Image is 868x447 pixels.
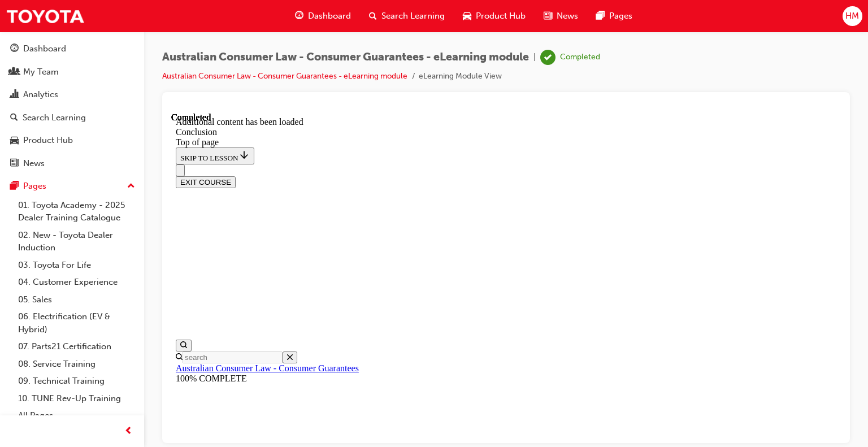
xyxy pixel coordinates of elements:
[5,251,188,261] a: Australian Consumer Law - Consumer Guarantees
[5,130,140,151] a: Product Hub
[162,71,407,81] a: Australian Consumer Law - Consumer Guarantees - eLearning module
[9,41,79,50] span: SKIP TO LESSON
[369,9,377,23] span: search-icon
[23,134,73,147] div: Product Hub
[295,9,303,23] span: guage-icon
[533,51,536,64] span: |
[5,62,140,83] a: My Team
[544,9,552,23] span: news-icon
[14,372,140,390] a: 09. Technical Training
[587,5,641,28] a: pages-iconPages
[10,90,19,100] span: chart-icon
[308,10,351,23] span: Dashboard
[5,25,665,35] div: Top of page
[5,52,14,64] button: Close navigation menu
[5,64,64,76] button: EXIT COURSE
[23,88,58,101] div: Analytics
[14,227,140,257] a: 02. New - Toyota Dealer Induction
[14,390,140,407] a: 10. TUNE Rev-Up Training
[111,239,126,251] button: Close search menu
[381,10,445,23] span: Search Learning
[5,36,140,176] button: DashboardMy TeamAnalyticsSearch LearningProduct HubNews
[596,9,605,23] span: pages-icon
[10,181,19,192] span: pages-icon
[127,179,135,194] span: up-icon
[10,159,19,169] span: news-icon
[286,5,360,28] a: guage-iconDashboard
[23,66,59,79] div: My Team
[14,291,140,309] a: 05. Sales
[540,50,555,65] span: learningRecordVerb_COMPLETE-icon
[5,5,665,15] div: Additional content has been loaded
[560,52,600,63] div: Completed
[23,180,46,193] div: Pages
[14,308,140,338] a: 06. Electrification (EV & Hybrid)
[11,239,111,251] input: Search
[14,355,140,373] a: 08. Service Training
[10,136,19,146] span: car-icon
[419,70,502,83] li: eLearning Module View
[14,257,140,274] a: 03. Toyota For Life
[6,3,85,29] img: Trak
[14,338,140,355] a: 07. Parts21 Certification
[5,176,140,197] button: Pages
[5,35,83,52] button: SKIP TO LESSON
[609,10,632,23] span: Pages
[843,6,862,26] button: HM
[845,10,859,23] span: HM
[124,424,133,439] span: prev-icon
[5,107,140,128] a: Search Learning
[14,197,140,227] a: 01. Toyota Academy - 2025 Dealer Training Catalogue
[10,67,19,77] span: people-icon
[5,84,140,105] a: Analytics
[360,5,454,28] a: search-iconSearch Learning
[14,407,140,424] a: All Pages
[454,5,535,28] a: car-iconProduct Hub
[23,111,86,124] div: Search Learning
[463,9,471,23] span: car-icon
[476,10,526,23] span: Product Hub
[5,227,20,239] button: Open search menu
[10,113,18,123] span: search-icon
[5,153,140,174] a: News
[162,51,529,64] span: Australian Consumer Law - Consumer Guarantees - eLearning module
[23,42,66,55] div: Dashboard
[5,261,665,271] div: 100% COMPLETE
[535,5,587,28] a: news-iconNews
[10,44,19,54] span: guage-icon
[5,15,665,25] div: Conclusion
[5,38,140,59] a: Dashboard
[14,274,140,291] a: 04. Customer Experience
[557,10,578,23] span: News
[23,157,45,170] div: News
